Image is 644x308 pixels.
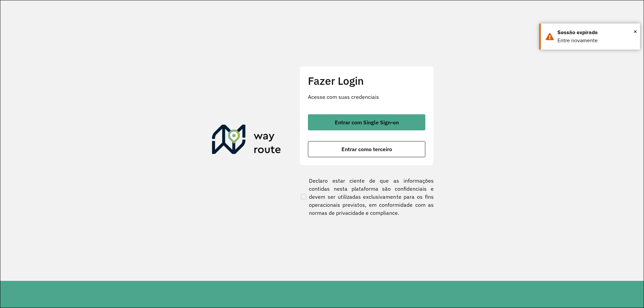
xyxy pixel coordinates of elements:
div: Sessão expirada [557,28,635,37]
button: button [308,114,425,130]
span: Entrar com Single Sign-on [335,120,399,125]
span: × [634,26,637,37]
img: Roteirizador AmbevTech [212,125,281,157]
h2: Fazer Login [308,74,425,87]
label: Declaro estar ciente de que as informações contidas nesta plataforma são confidenciais e devem se... [300,177,434,217]
span: Entrar como terceiro [341,146,392,152]
p: Acesse com suas credenciais [308,93,425,101]
button: Close [634,26,637,37]
button: button [308,141,425,157]
div: Entre novamente [557,37,635,45]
